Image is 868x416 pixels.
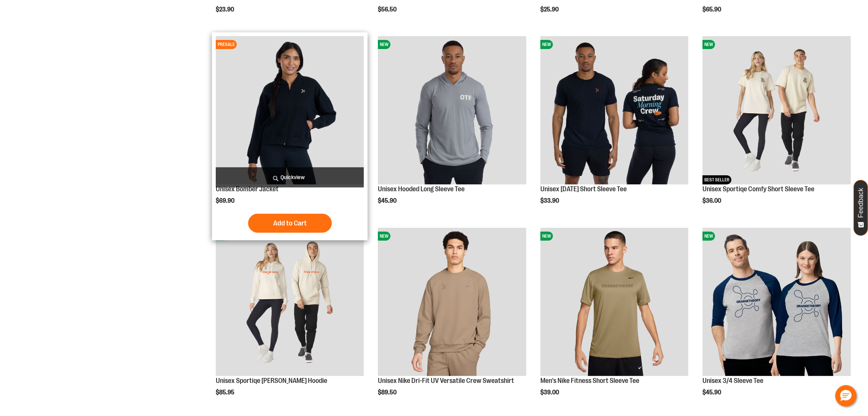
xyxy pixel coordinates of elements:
span: NEW [702,232,715,241]
div: product [537,224,692,415]
span: $33.90 [540,197,560,204]
a: Unisex Sportiqe Comfy Short Sleeve TeeNEWBEST SELLER [702,36,850,185]
a: Unisex Nike Dri-Fit UV Versatile Crew Sweatshirt [378,377,514,384]
span: $45.90 [378,197,398,204]
a: Unisex [DATE] Short Sleeve Tee [540,185,627,193]
span: $85.95 [216,389,236,396]
div: product [699,224,854,415]
span: PRESALE [216,40,237,49]
div: product [374,32,530,224]
a: Unisex Nike Dri-Fit UV Versatile Crew SweatshirtNEW [378,228,526,377]
a: Image of Unisex Saturday TeeNEW [540,36,688,185]
span: $39.00 [540,389,560,396]
div: product [212,224,368,415]
a: Unisex Sportiqe Olsen HoodieNEW [216,228,364,377]
span: $69.90 [216,197,236,204]
span: NEW [540,40,553,49]
img: Unisex Sportiqe Olsen Hoodie [216,228,364,376]
img: Image of Unisex Bomber Jacket [216,36,364,184]
span: NEW [702,40,715,49]
a: Unisex 3/4 Sleeve TeeNEW [702,228,850,377]
span: Add to Cart [273,219,307,227]
span: $56.50 [378,6,398,13]
img: Unisex 3/4 Sleeve Tee [702,228,850,376]
span: NEW [540,232,553,241]
a: Unisex Hooded Long Sleeve Tee [378,185,465,193]
span: $23.90 [216,6,235,13]
span: $45.90 [702,389,722,396]
span: Feedback [857,188,865,218]
a: Men's Nike Fitness Short Sleeve Tee [540,377,639,384]
span: NEW [378,232,390,241]
button: Hello, have a question? Let’s chat. [835,385,857,406]
div: product [537,32,692,224]
span: BEST SELLER [702,175,731,184]
a: Image of Unisex Hooded LS TeeNEW [378,36,526,185]
a: Men's Nike Fitness Short Sleeve TeeNEW [540,228,688,377]
a: Unisex 3/4 Sleeve Tee [702,377,763,384]
span: $65.90 [702,6,722,13]
a: Unisex Sportiqe Comfy Short Sleeve Tee [702,185,814,193]
img: Unisex Nike Dri-Fit UV Versatile Crew Sweatshirt [378,228,526,376]
div: product [374,224,530,415]
a: Quickview [216,167,364,187]
div: product [699,32,854,224]
a: Unisex Bomber Jacket [216,185,279,193]
a: Image of Unisex Bomber JacketPRESALE [216,36,364,185]
span: $36.00 [702,197,722,204]
img: Men's Nike Fitness Short Sleeve Tee [540,228,688,376]
button: Add to Cart [248,214,332,233]
button: Feedback - Show survey [854,180,868,236]
img: Image of Unisex Hooded LS Tee [378,36,526,184]
a: Unisex Sportiqe [PERSON_NAME] Hoodie [216,377,327,384]
span: NEW [378,40,390,49]
img: Image of Unisex Saturday Tee [540,36,688,184]
span: $25.90 [540,6,560,13]
img: Unisex Sportiqe Comfy Short Sleeve Tee [702,36,850,184]
span: $89.50 [378,389,398,396]
div: product [212,32,368,240]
